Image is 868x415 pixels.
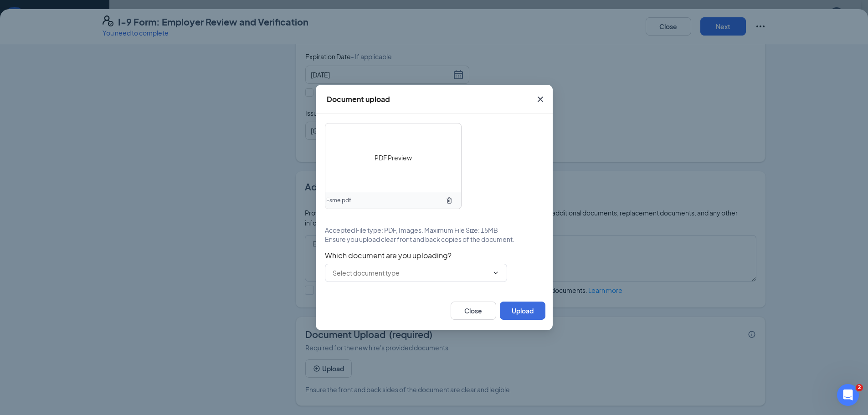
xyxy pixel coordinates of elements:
[325,235,514,244] span: Ensure you upload clear front and back copies of the document.
[333,268,488,278] input: Select document type
[442,193,457,208] button: TrashOutline
[326,196,351,205] span: Esme.pdf
[535,94,546,105] svg: Cross
[375,153,412,163] span: PDF Preview
[856,384,863,391] span: 2
[500,302,545,320] button: Upload
[327,94,390,104] div: Document upload
[492,269,499,277] svg: ChevronDown
[446,197,453,204] svg: TrashOutline
[528,85,553,114] button: Close
[837,384,859,406] iframe: Intercom live chat
[451,302,496,320] button: Close
[325,225,498,235] span: Accepted File type: PDF, Images. Maximum File Size: 15MB
[325,251,544,260] span: Which document are you uploading?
